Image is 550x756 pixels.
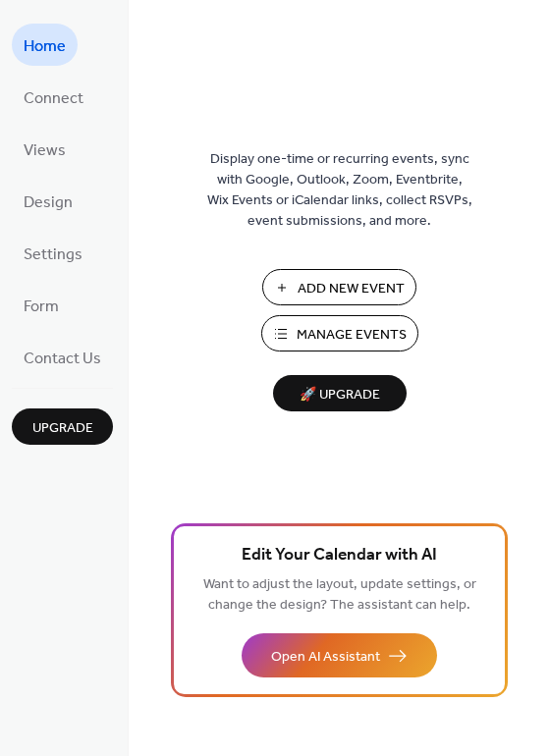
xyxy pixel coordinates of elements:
[262,269,416,305] button: Add New Event
[285,382,395,408] span: 🚀 Upgrade
[24,344,101,374] span: Contact Us
[12,336,113,378] a: Contact Us
[24,188,73,218] span: Design
[298,279,405,299] span: Add New Event
[12,408,113,445] button: Upgrade
[242,633,437,677] button: Open AI Assistant
[12,24,78,66] a: Home
[12,76,95,118] a: Connect
[24,292,59,322] span: Form
[297,325,407,346] span: Manage Events
[12,284,71,326] a: Form
[24,135,66,166] span: Views
[273,375,407,411] button: 🚀 Upgrade
[242,542,437,569] span: Edit Your Calendar with AI
[12,180,84,222] a: Design
[24,31,66,62] span: Home
[203,571,476,619] span: Want to adjust the layout, update settings, or change the design? The assistant can help.
[261,315,418,351] button: Manage Events
[207,149,472,232] span: Display one-time or recurring events, sync with Google, Outlook, Zoom, Eventbrite, Wix Events or ...
[32,418,93,439] span: Upgrade
[24,240,82,270] span: Settings
[12,128,78,170] a: Views
[271,647,380,668] span: Open AI Assistant
[24,83,83,114] span: Connect
[12,232,94,274] a: Settings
